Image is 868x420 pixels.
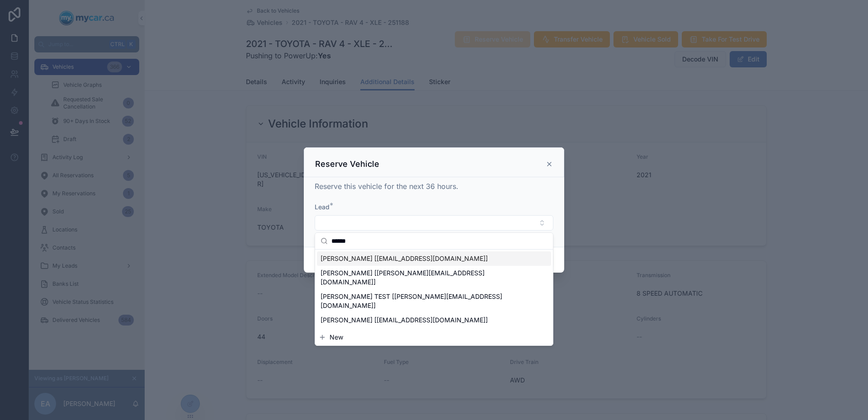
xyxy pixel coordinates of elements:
h3: Reserve Vehicle [315,159,379,170]
span: Reserve this vehicle for the next 36 hours. [315,182,458,191]
button: New [319,333,549,342]
span: Lead [315,203,330,211]
button: Select Button [315,215,553,231]
span: [PERSON_NAME] [[PERSON_NAME][EMAIL_ADDRESS][DOMAIN_NAME]] [321,269,537,287]
span: [PERSON_NAME] TEST [[PERSON_NAME][EMAIL_ADDRESS][DOMAIN_NAME]] [321,292,537,310]
span: [PERSON_NAME] [[EMAIL_ADDRESS][DOMAIN_NAME]] [321,254,488,263]
div: Suggestions [315,250,553,329]
span: [PERSON_NAME] [[EMAIL_ADDRESS][DOMAIN_NAME]] [321,316,488,325]
span: New [330,333,343,342]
